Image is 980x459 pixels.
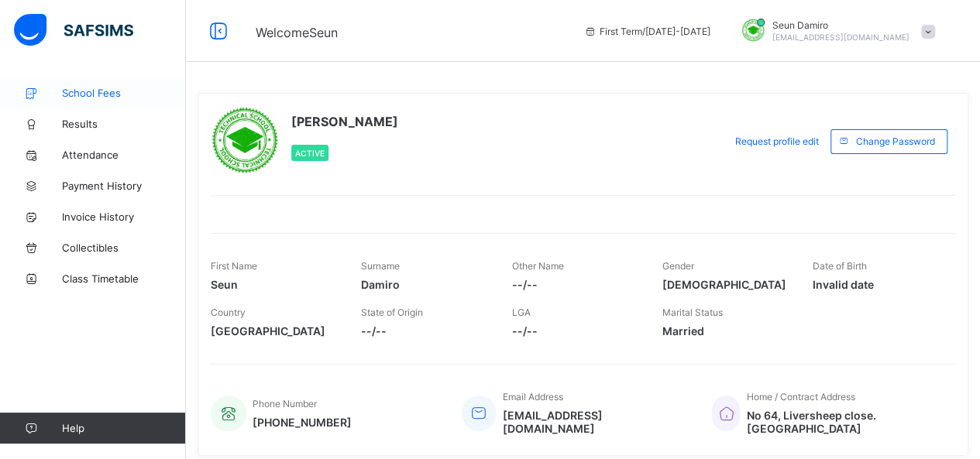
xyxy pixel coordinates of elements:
span: Marital Status [662,307,723,318]
span: Home / Contract Address [746,391,854,402]
span: Help [62,422,185,434]
span: --/-- [361,324,488,337]
span: Date of Birth [813,260,867,272]
span: Country [211,307,246,318]
img: safsims [14,14,133,46]
span: [PERSON_NAME] [291,114,398,129]
span: [GEOGRAPHIC_DATA] [211,324,338,337]
span: --/-- [511,278,638,291]
span: [PHONE_NUMBER] [253,416,352,429]
span: State of Origin [361,307,423,318]
span: Results [62,118,186,130]
span: Invoice History [62,211,186,223]
span: [EMAIL_ADDRESS][DOMAIN_NAME] [502,409,689,435]
span: session/term information [584,26,710,37]
span: Gender [662,260,694,272]
span: LGA [511,307,530,318]
span: Other Name [511,260,563,272]
span: Seun Damiro [772,19,910,31]
span: Phone Number [253,398,317,409]
span: Attendance [62,149,186,161]
span: Payment History [62,180,186,192]
span: [DEMOGRAPHIC_DATA] [662,278,789,291]
span: Email Address [502,391,562,402]
span: Damiro [361,278,488,291]
span: Collectibles [62,241,186,254]
span: Active [295,149,325,158]
span: Surname [361,260,400,272]
span: Change Password [856,135,935,147]
div: SeunDamiro [726,19,943,44]
span: Class Timetable [62,272,186,285]
span: --/-- [511,324,638,337]
span: Seun [211,278,338,291]
span: Welcome Seun [256,25,338,40]
span: Invalid date [813,278,940,291]
span: School Fees [62,87,186,99]
span: Married [662,324,789,337]
span: Request profile edit [735,135,819,147]
span: [EMAIL_ADDRESS][DOMAIN_NAME] [772,33,910,42]
span: First Name [211,260,257,272]
span: No 64, Liversheep close. [GEOGRAPHIC_DATA] [746,409,940,435]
